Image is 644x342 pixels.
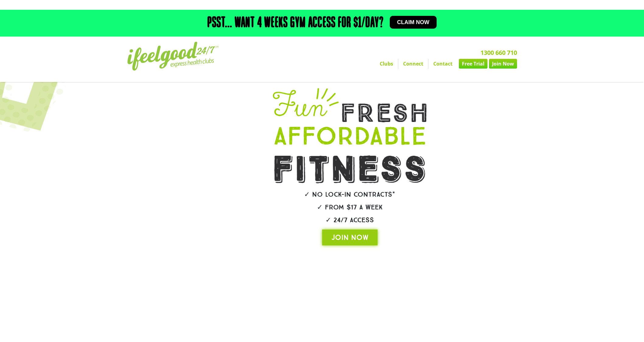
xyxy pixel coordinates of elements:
a: Free Trial [459,59,487,69]
nav: Menu [266,59,517,69]
a: Clubs [375,59,398,69]
a: Claim now [390,16,437,29]
a: JOIN NOW [322,230,378,245]
a: Join Now [489,59,517,69]
h2: ✓ No lock-in contracts* [256,191,444,198]
span: Claim now [397,20,429,25]
a: Contact [428,59,457,69]
h2: ✓ 24/7 Access [256,217,444,223]
h2: ✓ From $17 a week [256,204,444,211]
a: 1300 660 710 [480,48,517,57]
h2: Psst... Want 4 weeks gym access for $1/day? [207,16,384,30]
span: JOIN NOW [331,233,368,242]
a: Connect [398,59,428,69]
